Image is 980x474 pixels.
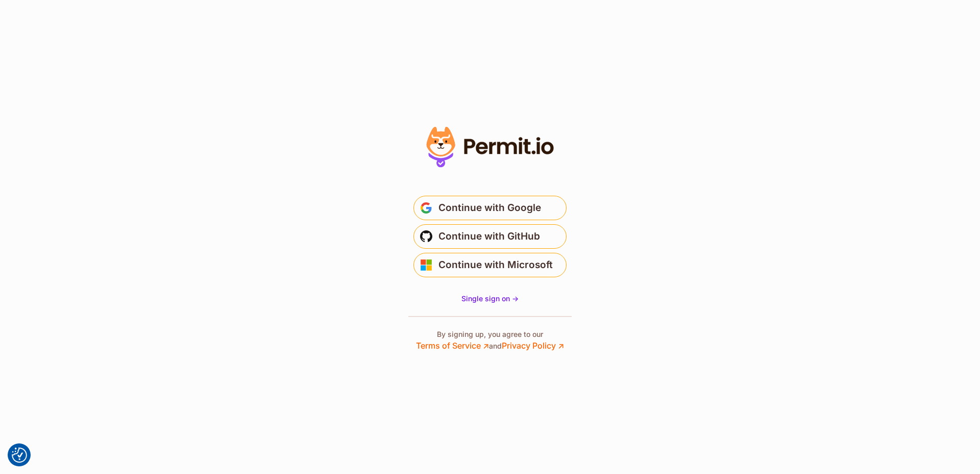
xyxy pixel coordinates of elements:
span: Single sign on -> [461,294,519,303]
button: Continue with Google [413,196,567,220]
a: Terms of Service ↗ [416,340,489,351]
button: Consent Preferences [12,447,27,463]
button: Continue with Microsoft [413,253,567,277]
span: Continue with Google [438,200,541,216]
span: Continue with GitHub [438,228,540,245]
span: Continue with Microsoft [438,257,553,273]
img: Revisit consent button [12,447,27,463]
p: By signing up, you agree to our and [416,329,564,352]
button: Continue with GitHub [413,224,567,249]
a: Privacy Policy ↗ [502,340,564,351]
a: Single sign on -> [461,294,519,304]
